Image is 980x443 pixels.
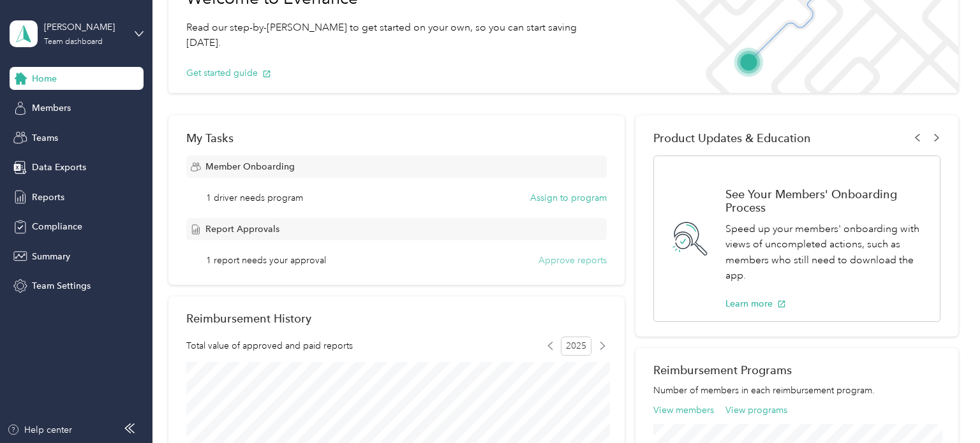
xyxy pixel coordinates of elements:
span: 1 report needs your approval [206,254,326,267]
span: Product Updates & Education [653,131,811,145]
p: Number of members in each reimbursement program. [653,384,940,397]
span: Reports [32,191,64,204]
span: Team Settings [32,279,91,293]
button: Approve reports [538,254,607,267]
div: Team dashboard [44,38,103,46]
iframe: Everlance-gr Chat Button Frame [909,372,980,443]
button: Learn more [725,297,786,310]
span: 1 driver needs program [206,191,303,205]
button: View programs [725,403,787,417]
h2: Reimbursement History [186,312,311,325]
div: My Tasks [186,131,607,145]
h1: See Your Members' Onboarding Process [725,187,926,214]
span: Data Exports [32,161,86,174]
p: Read our step-by-[PERSON_NAME] to get started on your own, so you can start saving [DATE]. [186,20,613,51]
button: View members [653,403,714,417]
span: Home [32,72,57,85]
span: Report Approvals [205,222,279,236]
div: [PERSON_NAME] [44,20,124,34]
button: Help center [7,423,72,437]
p: Speed up your members' onboarding with views of uncompleted actions, such as members who still ne... [725,221,926,284]
span: Member Onboarding [205,160,295,173]
span: Members [32,101,71,115]
button: Get started guide [186,66,271,80]
h2: Reimbursement Programs [653,363,940,377]
span: Compliance [32,220,82,233]
span: Teams [32,131,58,145]
span: Total value of approved and paid reports [186,339,353,352]
button: Assign to program [530,191,607,205]
span: 2025 [561,337,591,356]
span: Summary [32,250,70,263]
